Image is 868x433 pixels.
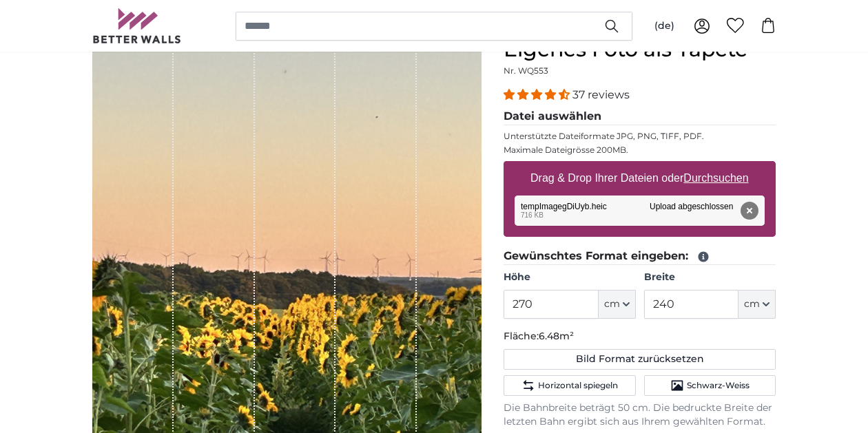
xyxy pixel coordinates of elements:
p: Unterstützte Dateiformate JPG, PNG, TIFF, PDF. [504,131,776,142]
p: Fläche: [504,330,776,344]
span: Horizontal spiegeln [538,380,618,391]
span: cm [744,297,760,311]
label: Breite [644,271,776,284]
button: cm [738,290,776,319]
span: 6.48m² [539,330,574,342]
p: Die Bahnbreite beträgt 50 cm. Die bedruckte Breite der letzten Bahn ergibt sich aus Ihrem gewählt... [504,401,776,429]
button: Schwarz-Weiss [644,375,776,396]
span: 37 reviews [572,88,630,101]
img: Betterwalls [92,8,182,43]
button: Bild Format zurücksetzen [504,349,776,370]
button: Horizontal spiegeln [504,375,635,396]
span: 4.32 stars [504,88,572,101]
legend: Gewünschtes Format eingeben: [504,248,776,265]
span: cm [604,297,620,311]
label: Drag & Drop Ihrer Dateien oder [525,165,754,192]
legend: Datei auswählen [504,108,776,125]
button: (de) [643,14,685,39]
span: Nr. WQ553 [504,65,548,76]
button: cm [599,290,636,319]
p: Maximale Dateigrösse 200MB. [504,145,776,156]
u: Durchsuchen [684,172,749,184]
span: Schwarz-Weiss [687,380,750,391]
label: Höhe [504,271,635,284]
